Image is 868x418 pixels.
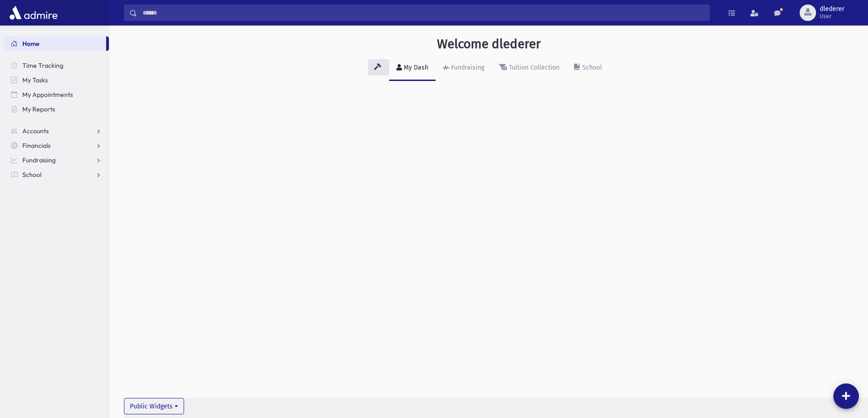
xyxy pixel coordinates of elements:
a: My Reports [4,102,109,116]
a: Time Tracking [4,58,109,73]
div: Tuition Collection [507,64,560,71]
h3: Welcome dlederer [437,36,541,52]
div: My Dash [402,64,428,71]
span: dlederer [820,5,844,13]
input: Search [137,5,709,21]
a: My Dash [389,55,436,81]
span: Accounts [22,127,49,135]
img: AdmirePro [7,4,60,22]
a: Fundraising [4,153,109,167]
span: School [22,171,41,179]
span: My Tasks [22,76,48,84]
a: School [4,167,109,182]
a: Fundraising [436,55,492,81]
a: Financials [4,138,109,153]
a: Accounts [4,124,109,138]
span: Financials [22,141,51,150]
span: Home [22,40,40,48]
div: Fundraising [449,64,484,71]
a: School [567,55,609,81]
a: Home [4,36,106,51]
span: My Reports [22,105,55,113]
span: My Appointments [22,91,73,99]
a: My Tasks [4,73,109,87]
span: User [820,13,844,20]
a: My Appointments [4,87,109,102]
button: Public Widgets [124,398,184,414]
span: Fundraising [22,156,56,164]
a: Tuition Collection [492,55,567,81]
div: School [580,64,602,71]
span: Time Tracking [22,61,63,70]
